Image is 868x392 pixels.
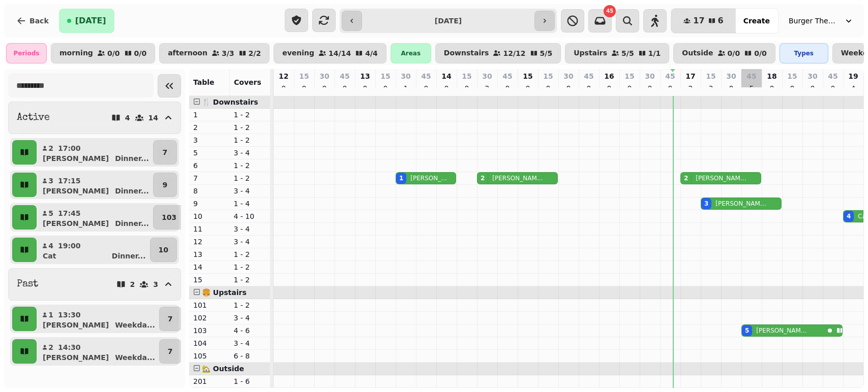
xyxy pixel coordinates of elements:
[163,180,168,190] p: 9
[746,71,756,81] p: 45
[75,17,106,25] span: [DATE]
[158,74,181,97] button: Collapse sidebar
[704,200,708,208] div: 3
[159,339,182,364] button: 7
[193,122,226,133] p: 2
[606,9,613,14] span: 45
[274,43,386,63] button: evening14/144/4
[153,140,177,165] button: 7
[193,78,215,86] span: Table
[193,199,226,209] p: 9
[39,140,151,165] button: 217:00[PERSON_NAME]Dinner...
[483,83,491,93] p: 2
[193,376,226,386] p: 201
[48,310,54,320] p: 1
[563,71,573,81] p: 30
[234,78,261,86] span: Covers
[168,314,173,324] p: 7
[234,313,266,323] p: 3 - 4
[43,186,109,196] p: [PERSON_NAME]
[193,110,226,120] p: 1
[402,83,410,93] p: 1
[715,200,767,208] p: [PERSON_NAME] Tredgett
[234,338,266,348] p: 3 - 4
[523,71,532,81] p: 15
[502,71,512,81] p: 45
[693,17,704,25] span: 17
[280,83,288,93] p: 0
[8,9,57,33] button: Back
[279,71,288,81] p: 12
[481,174,485,182] div: 2
[319,71,329,81] p: 30
[8,102,181,134] button: Active414
[8,268,181,301] button: Past23
[29,17,49,24] span: Back
[768,83,776,93] p: 0
[193,135,226,145] p: 3
[707,83,715,93] p: 3
[696,174,747,182] p: [PERSON_NAME] [PERSON_NAME] (FT)
[193,351,226,361] p: 105
[381,83,390,93] p: 0
[706,71,715,81] p: 15
[193,211,226,221] p: 10
[482,71,492,81] p: 30
[624,71,634,81] p: 15
[234,160,266,171] p: 1 - 2
[48,342,54,352] p: 2
[153,173,177,197] button: 9
[115,320,155,330] p: Weekda ...
[39,238,148,262] button: 419:00CatDinner...
[39,205,151,230] button: 517:45[PERSON_NAME]Dinner...
[524,83,532,93] p: 0
[193,262,226,272] p: 14
[58,342,81,352] p: 14:30
[58,241,81,251] p: 19:00
[544,83,552,93] p: 0
[153,205,185,230] button: 103
[130,281,135,288] p: 2
[565,43,669,63] button: Upstairs5/51/1
[43,320,109,330] p: [PERSON_NAME]
[754,50,767,57] p: 0 / 0
[249,50,261,57] p: 2 / 2
[193,186,226,196] p: 8
[234,122,266,133] p: 1 - 2
[58,143,81,153] p: 17:00
[783,12,860,30] button: Burger Theory
[735,9,778,33] button: Create
[222,50,234,57] p: 3 / 3
[58,176,81,186] p: 17:15
[780,43,828,63] div: Types
[115,153,149,164] p: Dinner ...
[410,174,448,182] p: [PERSON_NAME] [PERSON_NAME]
[39,339,157,364] button: 214:30[PERSON_NAME]Weekda...
[234,186,266,196] p: 3 - 4
[282,49,314,57] p: evening
[300,83,308,93] p: 0
[421,71,431,81] p: 45
[115,218,149,228] p: Dinner ...
[234,325,266,336] p: 4 - 6
[193,338,226,348] p: 104
[605,83,613,93] p: 0
[125,114,130,121] p: 4
[159,307,182,331] button: 7
[726,71,736,81] p: 30
[671,9,735,33] button: 176
[234,173,266,183] p: 1 - 2
[789,16,840,26] span: Burger Theory
[747,83,756,93] p: 5
[148,114,158,121] p: 14
[341,83,349,93] p: 0
[48,143,54,153] p: 2
[193,173,226,183] p: 7
[728,50,740,57] p: 0 / 0
[441,71,451,81] p: 14
[621,50,634,57] p: 5 / 5
[163,147,168,157] p: 7
[462,71,471,81] p: 15
[112,251,146,261] p: Dinner ...
[150,238,177,262] button: 10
